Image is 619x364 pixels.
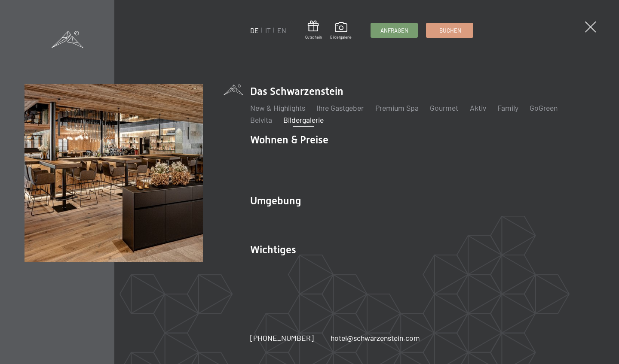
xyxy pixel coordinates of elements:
a: Bildergalerie [284,115,324,124]
a: Gourmet [430,103,458,112]
a: Premium Spa [375,103,419,112]
a: EN [277,26,286,34]
span: [PHONE_NUMBER] [250,333,314,343]
a: Gutschein [305,21,322,40]
a: GoGreen [530,103,558,112]
a: Bildergalerie [331,22,352,40]
a: DE [250,26,259,34]
a: Buchen [427,23,473,37]
a: Anfragen [371,23,418,37]
a: Family [497,103,518,112]
a: New & Highlights [250,103,305,112]
span: Gutschein [305,35,322,40]
a: Belvita [250,115,272,124]
a: hotel@schwarzenstein.com [331,333,420,343]
span: Anfragen [380,27,408,34]
a: [PHONE_NUMBER] [250,333,314,343]
span: Buchen [439,27,461,34]
a: Ihre Gastgeber [317,103,364,112]
a: IT [265,26,271,34]
span: Bildergalerie [331,35,352,40]
a: Aktiv [470,103,486,112]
